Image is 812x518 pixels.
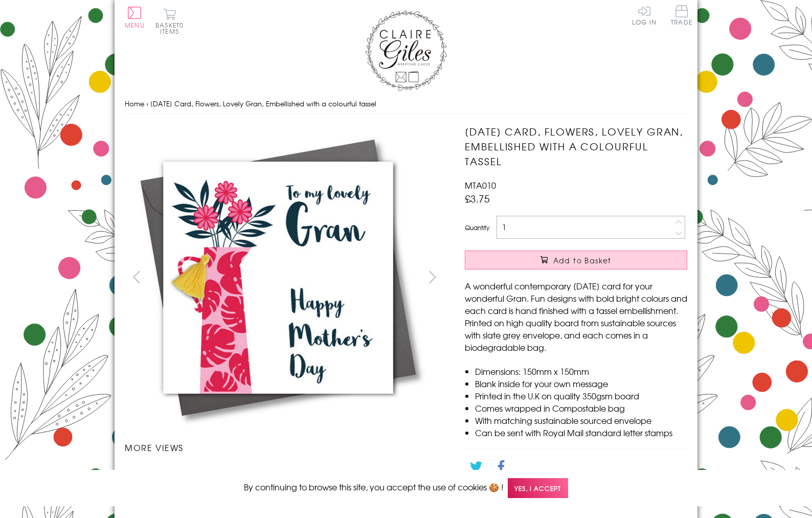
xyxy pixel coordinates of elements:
[475,402,687,414] li: Comes wrapped in Compostable bag
[465,124,687,168] h1: [DATE] Card, Flowers, Lovely Gran, Embellished with a colourful tassel
[465,191,490,206] span: £3.75
[365,464,444,486] li: Carousel Page 4
[553,255,612,265] span: Add to Basket
[365,10,447,91] img: Claire Giles Greetings Cards
[125,464,205,486] li: Carousel Page 1 (Current Slide)
[125,20,145,30] span: Menu
[465,251,687,269] button: Add to Basket
[475,365,687,377] li: Dimensions: 150mm x 150mm
[465,280,687,353] p: A wonderful contemporary [DATE] card for your wonderful Gran. Fun designs with bold bright colour...
[125,265,148,288] button: prev
[125,99,144,108] a: Home
[475,390,687,402] li: Printed in the U.K on quality 350gsm board
[444,124,751,431] img: Mother's Day Card, Flowers, Lovely Gran, Embellished with a colourful tassel
[160,20,184,36] span: 0 items
[671,5,692,25] span: Trade
[284,464,364,486] li: Carousel Page 3
[671,5,692,27] a: Trade
[465,223,489,232] label: Quantity
[125,94,687,115] nav: breadcrumbs
[125,7,145,28] button: Menu
[632,5,657,25] a: Log In
[465,179,496,191] span: MTA010
[125,464,444,486] ul: Carousel Pagination
[125,441,444,454] h3: More views
[150,99,376,108] span: [DATE] Card, Flowers, Lovely Gran, Embellished with a colourful tassel
[475,426,687,439] li: Can be sent with Royal Mail standard letter stamps
[475,377,687,390] li: Blank inside for your own message
[475,414,687,426] li: With matching sustainable sourced envelope
[508,478,568,498] span: Yes, I accept
[421,265,444,288] button: next
[146,99,148,108] span: ›
[205,464,284,486] li: Carousel Page 2
[125,124,432,431] img: Mother's Day Card, Flowers, Lovely Gran, Embellished with a colourful tassel
[155,8,184,34] button: Basket0 items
